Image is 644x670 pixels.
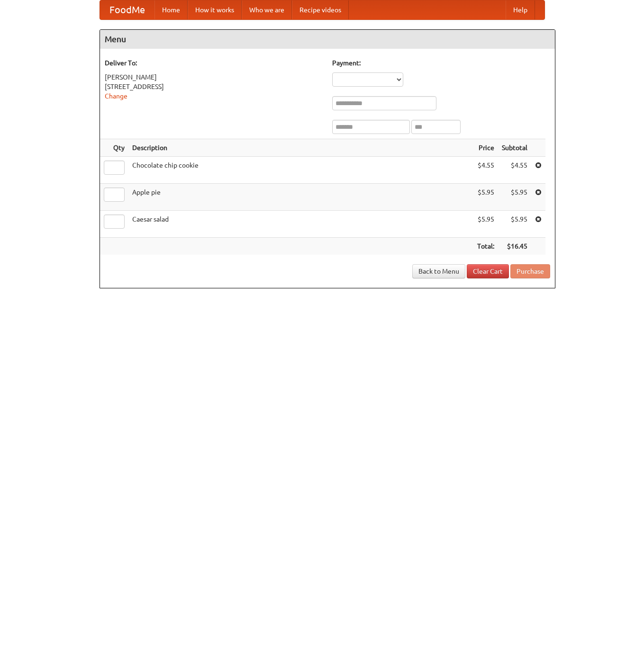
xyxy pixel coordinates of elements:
[467,264,509,278] a: Clear Cart
[100,0,154,19] a: FoodMe
[412,264,465,278] a: Back to Menu
[498,184,531,211] td: $5.95
[292,0,349,19] a: Recipe videos
[473,184,498,211] td: $5.95
[105,58,323,68] h5: Deliver To:
[100,30,555,49] h4: Menu
[128,157,473,184] td: Chocolate chip cookie
[188,0,242,19] a: How it works
[128,139,473,157] th: Description
[242,0,292,19] a: Who we are
[498,238,531,255] th: $16.45
[100,139,128,157] th: Qty
[473,211,498,238] td: $5.95
[510,264,550,278] button: Purchase
[128,211,473,238] td: Caesar salad
[473,157,498,184] td: $4.55
[154,0,188,19] a: Home
[498,157,531,184] td: $4.55
[498,139,531,157] th: Subtotal
[473,139,498,157] th: Price
[105,92,127,100] a: Change
[128,184,473,211] td: Apple pie
[332,58,550,68] h5: Payment:
[105,82,323,91] div: [STREET_ADDRESS]
[105,72,323,82] div: [PERSON_NAME]
[506,0,535,19] a: Help
[498,211,531,238] td: $5.95
[473,238,498,255] th: Total:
